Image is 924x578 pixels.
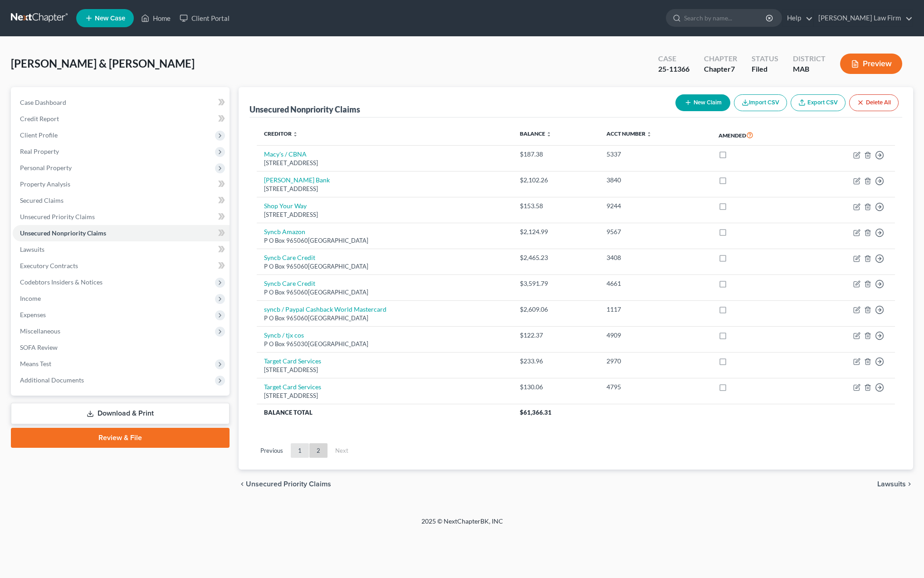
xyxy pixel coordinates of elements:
span: SOFA Review [20,343,58,351]
span: 7 [731,64,735,73]
div: Filed [752,64,778,74]
a: Case Dashboard [13,94,230,111]
span: Unsecured Priority Claims [20,213,95,220]
button: Preview [840,54,902,74]
div: 4795 [606,382,704,392]
a: Previous [253,443,290,458]
div: [STREET_ADDRESS] [264,392,505,400]
a: Review & File [11,428,230,448]
a: Credit Report [13,111,230,127]
div: P O Box 965060[GEOGRAPHIC_DATA] [264,236,505,245]
div: MAB [793,64,826,74]
span: Secured Claims [20,196,64,204]
a: Home [137,10,175,26]
div: [STREET_ADDRESS] [264,366,505,374]
div: 4661 [606,279,704,288]
div: 9567 [606,227,704,236]
span: Additional Documents [20,376,84,384]
span: Income [20,294,41,302]
a: SOFA Review [13,339,230,356]
div: Chapter [704,54,737,64]
a: 2 [309,443,328,458]
div: Status [752,54,778,64]
a: Shop Your Way [264,202,307,210]
th: Balance Total [257,404,513,421]
span: Real Property [20,147,59,155]
span: Lawsuits [20,245,44,253]
a: Target Card Services [264,357,321,365]
a: Syncb / tjx cos [264,331,304,339]
span: Credit Report [20,115,59,122]
a: 1 [291,443,309,458]
span: Codebtors Insiders & Notices [20,278,103,286]
a: [PERSON_NAME] Bank [264,176,330,184]
i: unfold_more [646,132,652,137]
span: Case Dashboard [20,98,66,106]
div: 2970 [606,357,704,366]
div: 5337 [606,150,704,159]
button: Lawsuits chevron_right [877,480,913,488]
a: Syncb Care Credit [264,254,315,261]
span: Means Test [20,360,51,367]
a: Executory Contracts [13,258,230,274]
span: Property Analysis [20,180,70,188]
button: New Claim [675,94,730,111]
span: Executory Contracts [20,262,78,269]
div: 1117 [606,305,704,314]
a: Download & Print [11,403,230,424]
a: Client Portal [175,10,234,26]
div: P O Box 965060[GEOGRAPHIC_DATA] [264,288,505,297]
a: Property Analysis [13,176,230,192]
span: $61,366.31 [520,409,552,416]
div: $153.58 [520,201,592,211]
div: Chapter [704,64,737,74]
div: $2,124.99 [520,227,592,236]
div: Unsecured Nonpriority Claims [249,104,360,115]
span: Client Profile [20,131,58,139]
span: Lawsuits [877,480,906,488]
a: Creditor unfold_more [264,130,298,137]
a: Export CSV [791,94,846,111]
span: [PERSON_NAME] & [PERSON_NAME] [11,57,195,70]
button: Import CSV [734,94,787,111]
a: Unsecured Nonpriority Claims [13,225,230,241]
i: chevron_right [906,480,913,488]
div: District [793,54,826,64]
a: Macy's / CBNA [264,150,307,158]
div: P O Box 965030[GEOGRAPHIC_DATA] [264,340,505,348]
button: Delete All [849,94,899,111]
span: Miscellaneous [20,327,60,335]
div: [STREET_ADDRESS] [264,211,505,219]
div: 2025 © NextChapterBK, INC [204,517,721,533]
div: $233.96 [520,357,592,366]
div: P O Box 965060[GEOGRAPHIC_DATA] [264,314,505,323]
span: Expenses [20,311,46,318]
span: Unsecured Priority Claims [246,480,331,488]
div: $122.37 [520,331,592,340]
a: Secured Claims [13,192,230,209]
div: 9244 [606,201,704,211]
div: $2,102.26 [520,176,592,185]
a: Acct Number unfold_more [606,130,652,137]
i: unfold_more [546,132,552,137]
a: syncb / Paypal Cashback World Mastercard [264,305,386,313]
i: chevron_left [239,480,246,488]
div: $187.38 [520,150,592,159]
input: Search by name... [684,10,767,26]
a: Target Card Services [264,383,321,391]
div: $2,609.06 [520,305,592,314]
span: Unsecured Nonpriority Claims [20,229,106,237]
span: Personal Property [20,164,72,171]
div: P O Box 965060[GEOGRAPHIC_DATA] [264,262,505,271]
a: [PERSON_NAME] Law Firm [814,10,913,26]
div: $2,465.23 [520,253,592,262]
a: Syncb Amazon [264,228,305,235]
div: Case [658,54,689,64]
a: Syncb Care Credit [264,279,315,287]
div: 3408 [606,253,704,262]
div: 4909 [606,331,704,340]
button: chevron_left Unsecured Priority Claims [239,480,331,488]
div: [STREET_ADDRESS] [264,159,505,167]
span: New Case [95,15,125,22]
div: $130.06 [520,382,592,392]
